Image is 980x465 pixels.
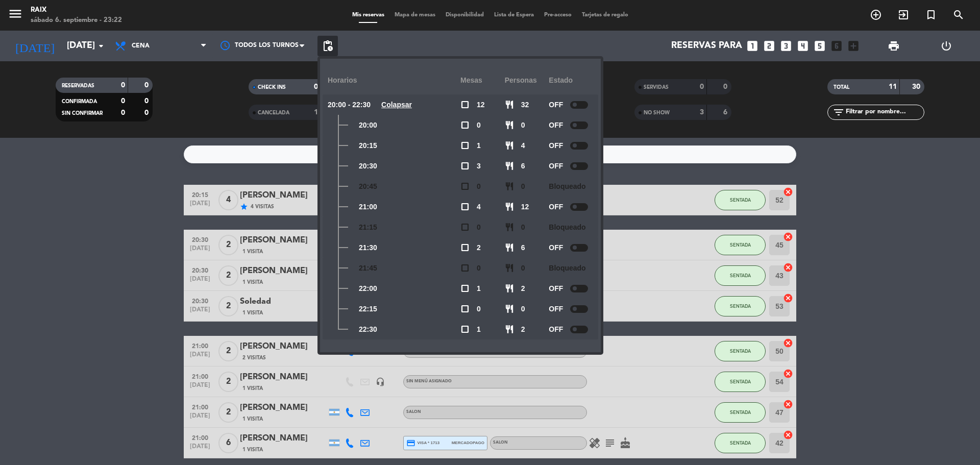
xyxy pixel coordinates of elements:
span: SALON [406,410,421,414]
span: NO SHOW [644,110,670,115]
span: 2 [521,283,525,295]
span: 22:00 [359,283,377,295]
span: restaurant [505,223,514,232]
span: [DATE] [187,382,213,394]
strong: 1 [314,109,318,116]
button: SENTADA [715,235,766,255]
span: Disponibilidad [440,12,489,18]
i: power_settings_new [940,40,952,52]
span: 0 [521,119,525,131]
span: 20:00 - 22:30 [328,99,371,111]
span: 20:00 [359,119,377,131]
button: menu [8,6,23,25]
span: OFF [549,99,563,111]
div: Soledad [240,295,327,308]
span: 0 [477,119,481,131]
span: Lista de Espera [489,12,539,18]
span: Bloqueado [549,181,585,192]
i: looks_3 [779,39,793,53]
span: SENTADA [730,303,751,309]
span: 12 [521,201,529,213]
i: looks_two [763,39,776,53]
span: check_box_outline_blank [460,243,470,252]
input: Filtrar por nombre... [845,107,924,118]
span: CONFIRMADA [62,99,97,104]
i: exit_to_app [897,9,910,21]
span: Sin menú asignado [406,379,452,383]
span: 21:00 [187,431,213,443]
i: cake [619,437,631,449]
span: 1 [477,283,481,295]
div: personas [505,66,549,94]
span: check_box_outline_blank [460,304,470,313]
span: 2 [218,341,238,361]
span: check_box_outline_blank [460,141,470,150]
span: 6 [521,160,525,172]
span: 1 Visita [242,309,263,317]
span: RESERVADAS [62,83,94,88]
span: 1 Visita [242,278,263,286]
span: 20:15 [187,188,213,200]
span: 0 [521,262,525,274]
i: headset_mic [376,377,385,386]
i: credit_card [406,438,415,448]
i: looks_5 [813,39,826,53]
span: 2 [218,235,238,255]
span: CANCELADA [258,110,289,115]
span: restaurant [505,141,514,150]
span: 4 [218,190,238,210]
span: check_box_outline_blank [460,161,470,170]
span: Mapa de mesas [389,12,440,18]
span: OFF [549,324,563,335]
span: [DATE] [187,200,213,212]
span: mercadopago [452,439,484,446]
span: 6 [218,433,238,453]
span: restaurant [505,120,514,130]
span: 21:15 [359,222,377,233]
span: Cena [132,42,150,50]
span: 3 [477,160,481,172]
i: menu [8,6,23,21]
span: 20:15 [359,140,377,152]
span: check_box_outline_blank [460,223,470,232]
span: pending_actions [322,40,334,52]
span: 21:00 [187,339,213,351]
span: restaurant [505,304,514,313]
span: 0 [477,222,481,233]
span: 0 [521,222,525,233]
div: [PERSON_NAME] [240,264,327,278]
span: [DATE] [187,245,213,257]
span: 1 [477,324,481,335]
span: [DATE] [187,306,213,318]
span: 21:00 [359,201,377,213]
span: 2 [521,324,525,335]
span: Reservas para [671,41,742,51]
span: 4 [521,140,525,152]
span: print [888,40,900,52]
strong: 0 [700,83,704,90]
strong: 0 [144,97,151,105]
span: 22:15 [359,303,377,315]
span: 1 Visita [242,384,263,393]
span: restaurant [505,325,514,334]
span: SENTADA [730,197,751,203]
span: check_box_outline_blank [460,100,470,109]
span: SERVIDAS [644,85,669,90]
span: OFF [549,283,563,295]
button: SENTADA [715,265,766,286]
span: 22:30 [359,324,377,335]
div: Mesas [460,66,505,94]
span: SALON [493,440,508,445]
span: restaurant [505,100,514,109]
span: restaurant [505,263,514,273]
button: SENTADA [715,296,766,316]
span: check_box_outline_blank [460,202,470,211]
span: restaurant [505,161,514,170]
button: SENTADA [715,402,766,423]
span: Tarjetas de regalo [577,12,633,18]
span: check_box_outline_blank [460,284,470,293]
span: restaurant [505,182,514,191]
span: check_box_outline_blank [460,325,470,334]
span: visa * 1713 [406,438,439,448]
span: 0 [477,262,481,274]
